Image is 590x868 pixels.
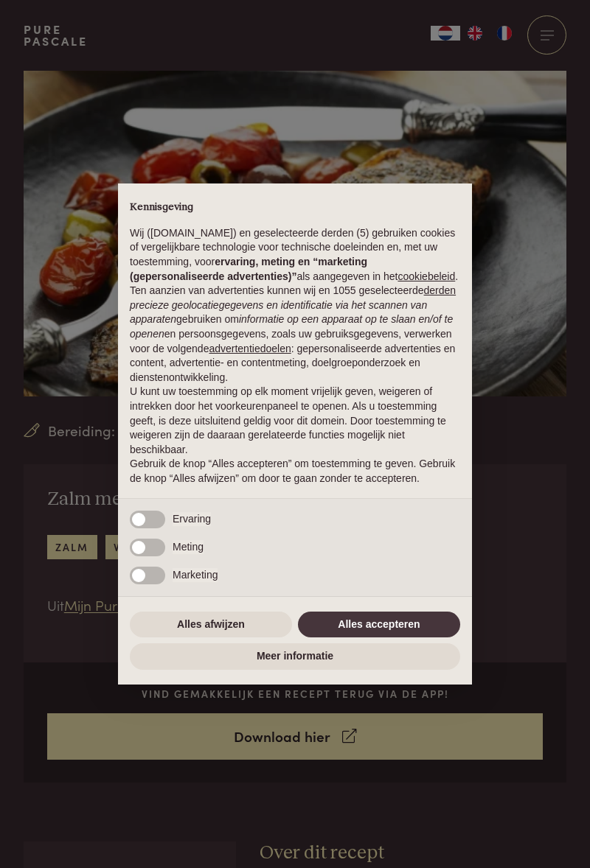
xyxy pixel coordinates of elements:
[130,226,460,284] p: Wij ([DOMAIN_NAME]) en geselecteerde derden (5) gebruiken cookies of vergelijkbare technologie vo...
[130,612,292,638] button: Alles afwijzen
[398,270,455,282] a: cookiebeleid
[130,457,460,486] p: Gebruik de knop “Alles accepteren” om toestemming te geven. Gebruik de knop “Alles afwijzen” om d...
[130,385,460,457] p: U kunt uw toestemming op elk moment vrijelijk geven, weigeren of intrekken door het voorkeurenpan...
[298,612,460,638] button: Alles accepteren
[173,540,204,555] span: Meting
[173,512,211,527] span: Ervaring
[130,643,460,670] button: Meer informatie
[130,313,453,340] em: informatie op een apparaat op te slaan en/of te openen
[173,568,218,583] span: Marketing
[130,284,460,385] p: Ten aanzien van advertenties kunnen wij en 1055 geselecteerde gebruiken om en persoonsgegevens, z...
[130,299,427,326] em: precieze geolocatiegegevens en identificatie via het scannen van apparaten
[130,201,460,214] h2: Kennisgeving
[424,284,457,298] button: derden
[130,256,367,282] strong: ervaring, meting en “marketing (gepersonaliseerde advertenties)”
[209,342,291,357] button: advertentiedoelen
